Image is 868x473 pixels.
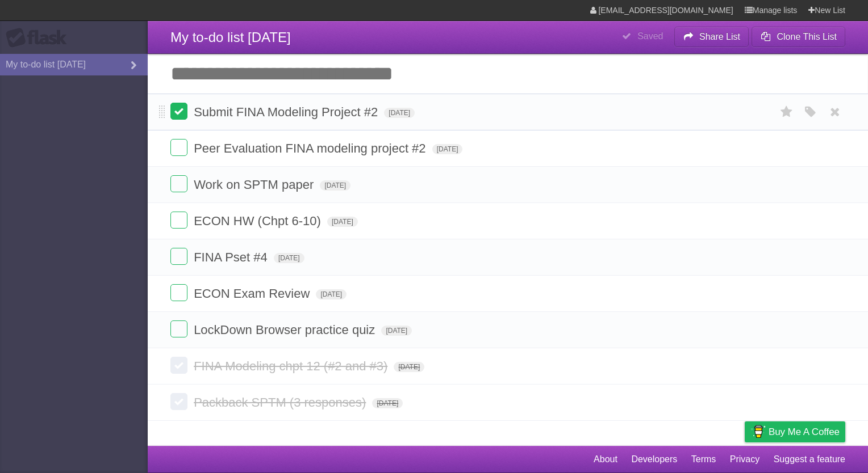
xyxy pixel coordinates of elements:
[631,449,677,470] a: Developers
[194,286,312,301] span: ECON Exam Review
[194,359,390,373] span: FINA Modeling chpt 12 (#2 and #3)
[327,217,358,227] span: [DATE]
[274,253,304,263] span: [DATE]
[777,32,837,41] b: Clone This List
[776,103,798,121] label: Star task
[170,357,187,374] label: Done
[769,422,840,442] span: Buy me a coffee
[194,141,428,155] span: Peer Evaluation FINA modeling project #2
[170,284,187,301] label: Done
[194,250,270,264] span: FINA Pset #4
[774,449,845,470] a: Suggest a feature
[691,449,716,470] a: Terms
[381,326,412,336] span: [DATE]
[745,421,845,442] a: Buy me a coffee
[637,31,663,41] b: Saved
[384,108,415,118] span: [DATE]
[170,393,187,410] label: Done
[752,27,845,47] button: Clone This List
[170,139,187,156] label: Done
[432,144,463,154] span: [DATE]
[170,29,291,45] span: My to-do list [DATE]
[194,214,324,228] span: ECON HW (Chpt 6-10)
[320,180,350,191] span: [DATE]
[194,395,369,409] span: Packback SPTM (3 responses)
[194,105,381,119] span: Submit FINA Modeling Project #2
[372,398,403,408] span: [DATE]
[170,320,187,337] label: Done
[394,362,424,372] span: [DATE]
[170,248,187,265] label: Done
[194,323,378,337] span: LockDown Browser practice quiz
[699,32,740,41] b: Share List
[730,449,759,470] a: Privacy
[6,28,74,48] div: Flask
[170,103,187,120] label: Done
[316,289,347,299] span: [DATE]
[594,449,617,470] a: About
[170,175,187,192] label: Done
[194,178,316,192] span: Work on SPTM paper
[750,422,766,441] img: Buy me a coffee
[674,27,749,47] button: Share List
[170,212,187,229] label: Done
